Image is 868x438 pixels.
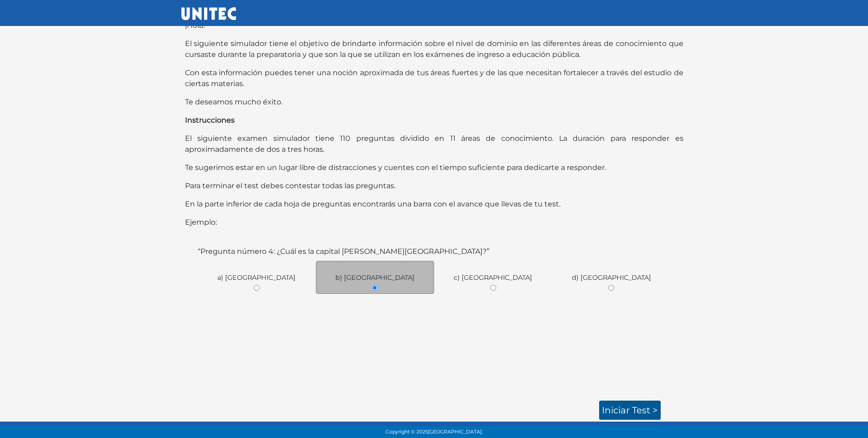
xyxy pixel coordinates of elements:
[185,38,683,60] p: El siguiente simulador tiene el objetivo de brindarte información sobre el nivel de dominio en la...
[185,133,683,155] p: El siguiente examen simulador tiene 110 preguntas dividido en 11 áreas de conocimiento. La duraci...
[185,199,683,210] p: En la parte inferior de cada hoja de preguntas encontrarás una barra con el avance que llevas de ...
[185,180,683,191] p: Para terminar el test debes contestar todas las preguntas.
[454,273,532,282] span: c) [GEOGRAPHIC_DATA]
[185,115,683,126] p: Instrucciones
[198,246,489,257] label: “Pregunta número 4: ¿Cuál es la capital [PERSON_NAME][GEOGRAPHIC_DATA]?”
[185,97,683,108] p: Te deseamos mucho éxito.
[185,217,683,228] p: Ejemplo:
[599,401,661,420] a: Iniciar test >
[185,162,683,173] p: Te sugerimos estar en un lugar libre de distracciones y cuentes con el tiempo suficiente para ded...
[181,7,236,20] img: UNITEC
[217,273,296,282] span: a) [GEOGRAPHIC_DATA]
[428,429,483,435] span: [GEOGRAPHIC_DATA].
[185,67,683,89] p: Con esta información puedes tener una noción aproximada de tus áreas fuertes y de las que necesit...
[572,273,651,282] span: d) [GEOGRAPHIC_DATA]
[335,273,415,282] span: b) [GEOGRAPHIC_DATA]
